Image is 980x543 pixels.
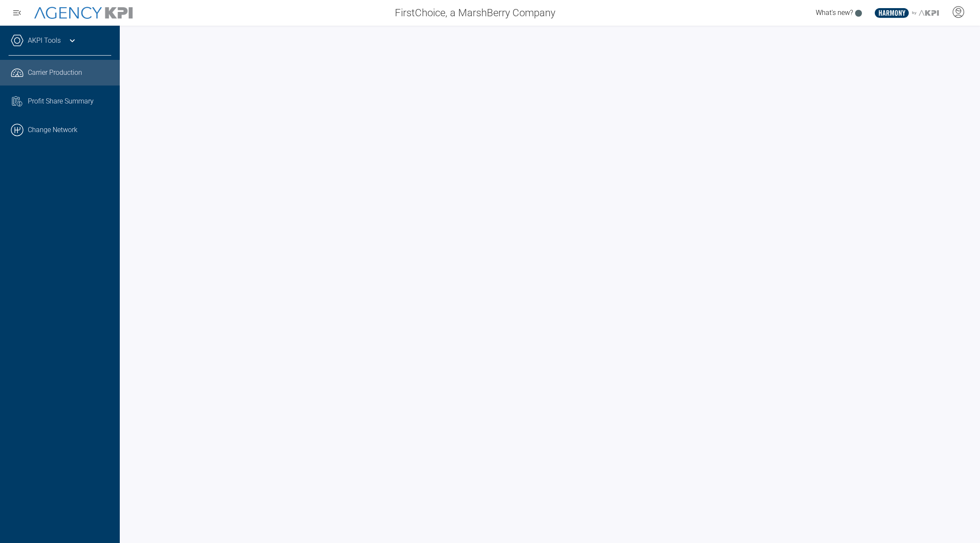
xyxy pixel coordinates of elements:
[28,96,94,106] span: Profit Share Summary
[28,35,61,46] a: AKPI Tools
[816,9,853,17] span: What's new?
[34,7,133,19] img: AgencyKPI
[28,68,82,78] span: Carrier Production
[395,5,555,21] span: FirstChoice, a MarshBerry Company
